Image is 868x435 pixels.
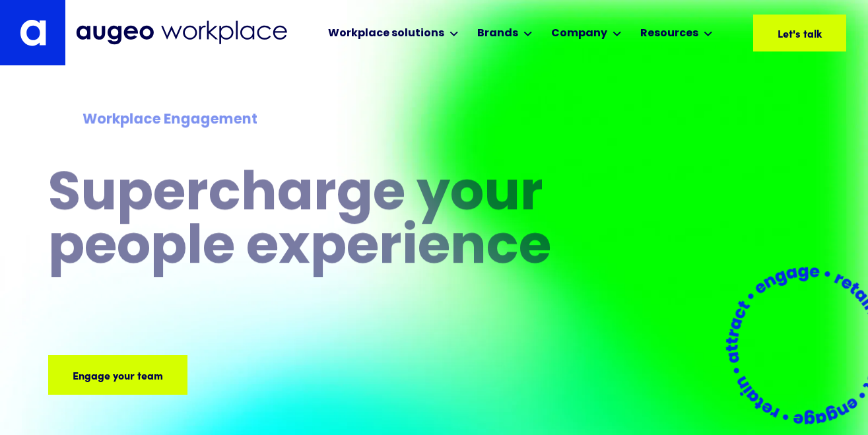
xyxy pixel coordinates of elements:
[640,26,698,42] div: Resources
[20,19,46,46] img: Augeo's "a" monogram decorative logo in white.
[477,26,518,42] div: Brands
[551,26,607,42] div: Company
[48,169,618,276] h1: Supercharge your people experience
[48,355,187,395] a: Engage your team
[328,26,444,42] div: Workplace solutions
[83,110,584,131] div: Workplace Engagement
[76,20,287,45] img: Augeo Workplace business unit full logo in mignight blue.
[753,15,846,51] a: Let's talk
